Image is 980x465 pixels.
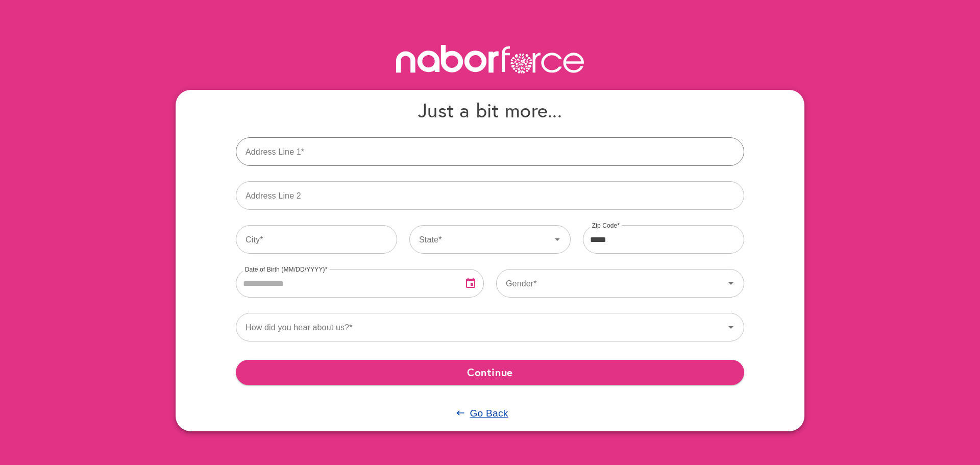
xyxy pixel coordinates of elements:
svg: Icon [551,233,563,246]
h4: Just a bit more... [236,98,744,122]
u: Go Back [470,408,508,419]
svg: Icon [725,321,737,333]
button: Open Date Picker [458,271,483,296]
span: Continue [244,363,736,381]
svg: Icon [725,277,737,289]
button: Continue [236,360,744,384]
